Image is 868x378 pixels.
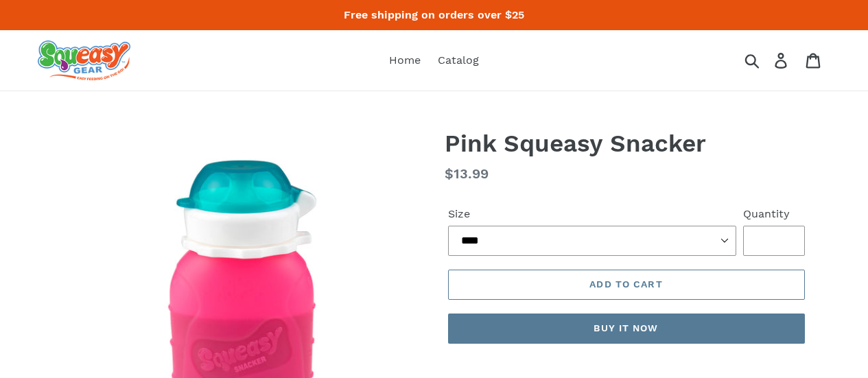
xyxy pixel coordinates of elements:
[445,129,808,158] h1: Pink Squeasy Snacker
[382,50,427,71] a: Home
[389,54,421,67] span: Home
[445,165,489,182] span: $13.99
[438,54,479,67] span: Catalog
[448,270,805,300] button: Add to cart
[448,314,805,344] button: Buy it now
[448,206,736,222] label: Size
[431,50,486,71] a: Catalog
[38,40,130,80] img: squeasy gear snacker portable food pouch
[743,206,805,222] label: Quantity
[589,279,662,290] span: Add to cart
